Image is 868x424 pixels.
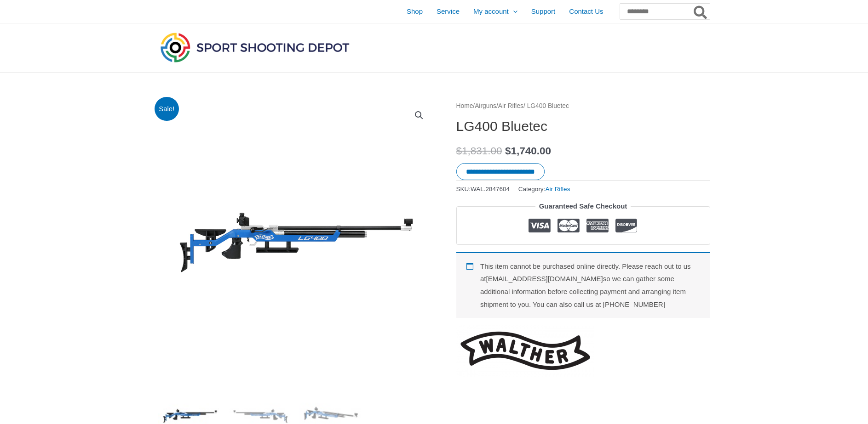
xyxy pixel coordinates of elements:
[545,186,570,192] a: Air Rifles
[505,145,551,157] bdi: 1,740.00
[456,145,462,157] span: $
[456,118,710,135] h1: LG400 Bluetec
[505,145,511,157] span: $
[411,107,427,124] a: View full-screen image gallery
[456,145,502,157] bdi: 1,831.00
[158,30,351,64] img: Sport Shooting Depot
[155,97,179,121] span: Sale!
[456,325,594,377] a: Walther
[518,183,570,195] span: Category:
[535,200,631,213] legend: Guaranteed Safe Checkout
[471,186,510,192] span: WAL.2847604
[498,102,523,109] a: Air Rifles
[692,4,710,19] button: Search
[456,102,473,109] a: Home
[456,100,710,112] nav: Breadcrumb
[475,102,496,109] a: Airguns
[456,252,710,318] div: This item cannot be purchased online directly. Please reach out to us at [EMAIL_ADDRESS][DOMAIN_N...
[158,100,434,376] img: LG400 Bluetec
[456,183,510,195] span: SKU:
